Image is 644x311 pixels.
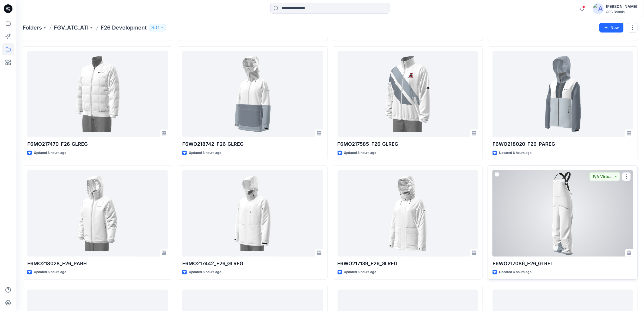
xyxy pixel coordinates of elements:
[344,150,377,156] p: Updated 6 hours ago
[189,150,221,156] p: Updated 6 hours ago
[34,269,66,275] p: Updated 6 hours ago
[182,51,323,137] a: F6WO218742_F26_GLREG
[189,269,221,275] p: Updated 6 hours ago
[182,140,323,148] p: F6WO218742_F26_GLREG
[493,140,633,148] p: F6WO218020_F26_PAREG
[593,3,604,14] img: avatar
[182,170,323,256] a: F6MO217442_F26_GLREG
[23,24,42,31] a: Folders
[156,25,160,31] p: 54
[34,150,66,156] p: Updated 6 hours ago
[606,10,637,14] div: CSC Brands
[182,260,323,267] p: F6MO217442_F26_GLREG
[101,24,147,31] p: F26 Development
[54,24,89,31] a: FGV_ATC_ATI
[27,140,168,148] p: F6MO217470_F26_GLREG
[493,260,633,267] p: F6WO217086_F26_GLREL
[338,170,478,256] a: F6WO217139_F26_GLREG
[493,170,633,256] a: F6WO217086_F26_GLREL
[499,269,531,275] p: Updated 6 hours ago
[344,269,377,275] p: Updated 6 hours ago
[493,51,633,137] a: F6WO218020_F26_PAREG
[27,170,168,256] a: F6MO218028_F26_PAREL
[338,140,478,148] p: F6MO217585_F26_GLREG
[27,260,168,267] p: F6MO218028_F26_PAREL
[338,51,478,137] a: F6MO217585_F26_GLREG
[599,23,623,33] button: New
[27,51,168,137] a: F6MO217470_F26_GLREG
[338,260,478,267] p: F6WO217139_F26_GLREG
[499,150,531,156] p: Updated 6 hours ago
[606,3,637,10] div: [PERSON_NAME]
[149,24,166,31] button: 54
